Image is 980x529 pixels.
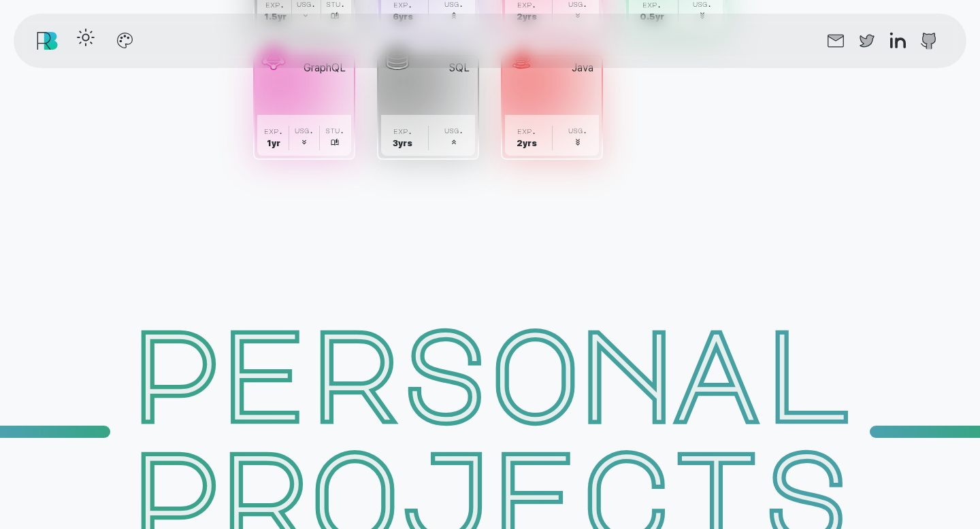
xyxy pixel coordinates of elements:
[267,139,280,148] span: 1 year
[331,12,339,22] span: I've been studying this recently
[450,138,458,148] span: I've been using this recently
[295,127,314,135] span: usage
[297,1,316,8] span: usage
[698,12,706,20] svg: I haven't used this in the last five years
[129,309,219,432] span: p
[568,127,587,135] span: usage
[517,139,537,148] span: 2 years
[326,1,345,8] span: studying
[581,309,671,432] span: n
[502,56,602,158] button: Javaexp.2yrsusg.
[574,138,582,146] svg: I haven't used this in the last five years
[301,12,310,20] svg: I haven't used this in the last year
[310,309,400,432] span: r
[450,138,458,146] svg: I've been using this recently
[642,1,661,9] span: experience
[698,12,706,22] span: I haven't used this in the last five years
[517,128,536,135] span: experience
[517,1,536,9] span: experience
[331,138,339,148] span: I've been studying this recently
[219,309,310,432] span: e
[300,138,308,148] span: I haven't used this in the last two years
[393,139,412,148] span: 3 years
[574,12,582,20] svg: I haven't used this in the last two years
[399,309,490,432] span: s
[761,309,851,432] span: l
[378,56,478,158] button: SQLexp.3yrsusg.
[393,128,412,135] span: experience
[693,1,712,8] span: usage
[444,1,463,8] span: usage
[301,12,310,22] span: I haven't used this in the last year
[255,56,354,158] button: GraphQLexp.1yrusg.stu.
[325,127,344,135] span: studying
[264,12,287,22] span: 1.5 year
[393,1,412,9] span: experience
[300,138,308,146] svg: I haven't used this in the last two years
[265,1,284,9] span: experience
[450,12,458,20] svg: I've been using this everyday
[574,12,582,22] span: I haven't used this in the last two years
[640,12,664,22] span: 0.5 year
[331,12,339,20] svg: I've been studying this recently
[517,12,537,22] span: 2 years
[450,12,458,22] span: I've been using this everyday
[264,128,283,135] span: experience
[444,127,463,135] span: usage
[568,1,587,8] span: usage
[331,138,339,146] svg: I've been studying this recently
[393,12,413,22] span: 6 years
[671,309,762,432] span: a
[574,138,582,148] span: I haven't used this in the last five years
[490,309,581,432] span: o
